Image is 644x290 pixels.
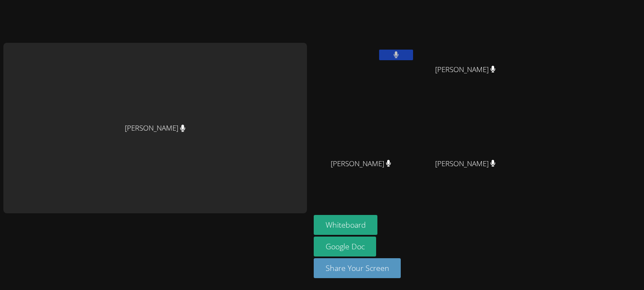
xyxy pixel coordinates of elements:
button: Share Your Screen [314,258,401,278]
span: [PERSON_NAME] [435,64,496,76]
span: [PERSON_NAME] [331,158,391,170]
span: [PERSON_NAME] [435,158,496,170]
a: Google Doc [314,237,377,257]
div: [PERSON_NAME] [3,43,307,213]
button: Whiteboard [314,215,378,235]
